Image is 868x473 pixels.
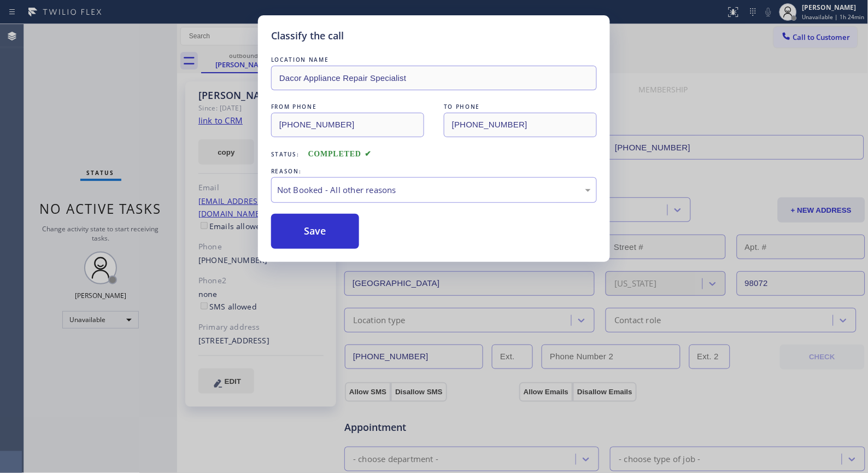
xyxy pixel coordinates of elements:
input: From phone [271,113,424,137]
h5: Classify the call [271,28,344,43]
button: Save [271,214,359,249]
div: REASON: [271,166,597,177]
span: COMPLETED [308,150,372,158]
input: To phone [444,113,597,137]
div: LOCATION NAME [271,54,597,66]
div: TO PHONE [444,101,597,113]
div: FROM PHONE [271,101,424,113]
div: Not Booked - All other reasons [277,184,591,196]
span: Status: [271,150,300,158]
